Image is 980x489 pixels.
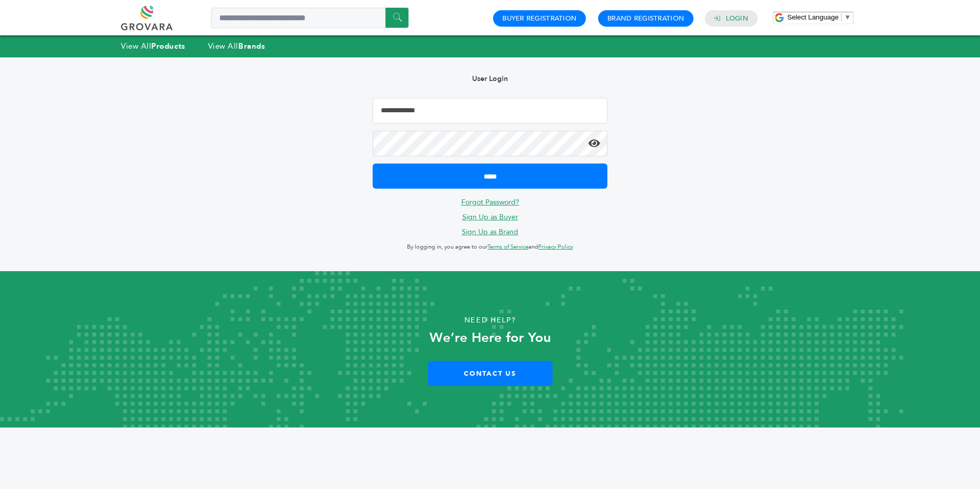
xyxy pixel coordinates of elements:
[787,13,851,21] a: Select Language​
[538,243,573,251] a: Privacy Policy
[373,131,607,156] input: Password
[472,74,508,84] b: User Login
[238,41,265,51] strong: Brands
[430,329,551,347] strong: We’re Here for You
[121,41,186,51] a: View AllProducts
[373,241,607,253] p: By logging in, you agree to our and
[208,41,266,51] a: View AllBrands
[49,313,931,328] p: Need Help?
[726,14,748,23] a: Login
[607,14,684,23] a: Brand Registration
[151,41,185,51] strong: Products
[373,98,607,124] input: Email Address
[502,14,577,23] a: Buyer Registration
[787,13,839,21] span: Select Language
[211,8,409,28] input: Search a product or brand...
[841,13,842,21] span: ​
[487,243,528,251] a: Terms of Service
[428,361,553,386] a: Contact Us
[462,227,518,237] a: Sign Up as Brand
[462,212,518,222] a: Sign Up as Buyer
[461,197,519,207] a: Forgot Password?
[844,13,851,21] span: ▼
